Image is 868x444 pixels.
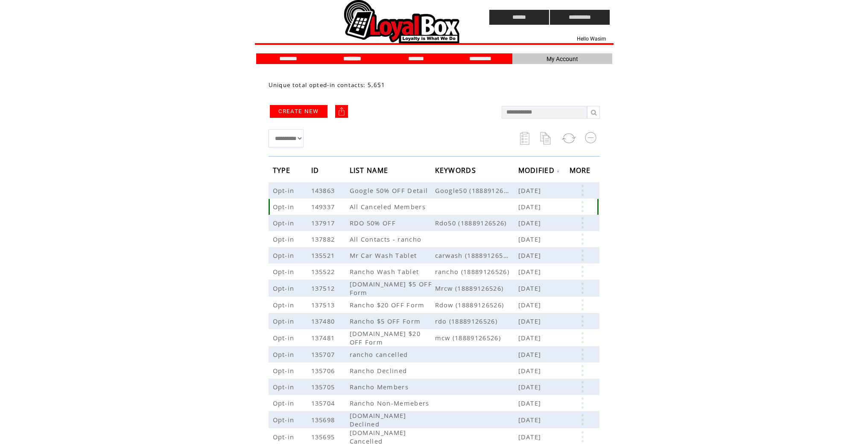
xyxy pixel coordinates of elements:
span: 135705 [311,383,337,391]
span: Opt-in [273,235,297,243]
span: 137917 [311,219,337,227]
span: [DATE] [518,350,544,359]
span: 135707 [311,350,337,359]
span: Hello Wasim [577,36,606,42]
span: Opt-in [273,284,297,292]
a: LIST NAME [350,167,391,172]
span: TYPE [273,164,293,179]
span: Opt-in [273,202,297,211]
a: KEYWORDS [435,167,479,172]
span: MORE [570,164,593,179]
span: 135522 [311,267,337,276]
span: [DATE] [518,284,544,292]
span: Opt-in [273,432,297,441]
span: Rancho $5 OFF Form [350,317,423,325]
span: Opt-in [273,399,297,407]
span: 135698 [311,415,337,424]
span: Rancho Non-Memebers [350,399,432,407]
a: MODIFIED↓ [518,168,560,173]
span: 143863 [311,186,337,195]
span: Opt-in [273,415,297,424]
span: [DOMAIN_NAME] $5 OFF Form [350,280,433,297]
span: [DATE] [518,267,544,276]
span: Mr Car Wash Tablet [350,251,419,260]
span: Opt-in [273,383,297,391]
span: Google50 (18889126526) [435,186,518,195]
span: [DATE] [518,251,544,260]
span: Opt-in [273,366,297,375]
span: 135695 [311,432,337,441]
img: upload.png [337,107,346,116]
span: My Account [547,55,578,62]
span: KEYWORDS [435,164,479,179]
span: carwash (18889126526) [435,251,518,260]
span: Opt-in [273,301,297,309]
span: 135704 [311,399,337,407]
a: TYPE [273,167,293,172]
span: Google 50% OFF Detail [350,186,430,195]
span: Unique total opted-in contacts: 5,651 [269,81,386,89]
span: rancho cancelled [350,350,410,359]
span: mcw (18889126526) [435,333,518,342]
span: Opt-in [273,333,297,342]
span: Rancho $20 OFF Form [350,301,427,309]
span: All Contacts - rancho [350,235,424,243]
span: [DATE] [518,415,544,424]
span: Rancho Wash Tablet [350,267,421,276]
a: ID [311,167,321,172]
span: 137513 [311,301,337,309]
span: [DOMAIN_NAME] $20 OFF Form [350,329,421,346]
span: RDO 50% OFF [350,219,398,227]
span: Rdo50 (18889126526) [435,219,518,227]
a: CREATE NEW [270,105,327,118]
span: Mrcw (18889126526) [435,284,518,292]
span: [DATE] [518,333,544,342]
span: [DATE] [518,399,544,407]
span: 135706 [311,366,337,375]
span: 137512 [311,284,337,292]
span: [DATE] [518,202,544,211]
span: ID [311,164,321,179]
span: 149337 [311,202,337,211]
span: 137481 [311,333,337,342]
span: Opt-in [273,219,297,227]
span: Rdow (18889126526) [435,301,518,309]
span: All Canceled Members [350,202,428,211]
span: Rancho Declined [350,366,409,375]
span: 137480 [311,317,337,325]
span: [DATE] [518,186,544,195]
span: Rancho Members [350,383,411,391]
span: [DATE] [518,301,544,309]
span: rdo (18889126526) [435,317,518,325]
span: rancho (18889126526) [435,267,518,276]
span: [DOMAIN_NAME] Declined [350,411,406,428]
span: Opt-in [273,186,297,195]
span: 137882 [311,235,337,243]
span: MODIFIED [518,164,557,179]
span: [DATE] [518,317,544,325]
span: [DATE] [518,219,544,227]
span: Opt-in [273,251,297,260]
span: [DATE] [518,235,544,243]
span: [DATE] [518,432,544,441]
span: Opt-in [273,267,297,276]
span: LIST NAME [350,164,391,179]
span: 135521 [311,251,337,260]
span: Opt-in [273,350,297,359]
span: [DATE] [518,383,544,391]
span: [DATE] [518,366,544,375]
span: Opt-in [273,317,297,325]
